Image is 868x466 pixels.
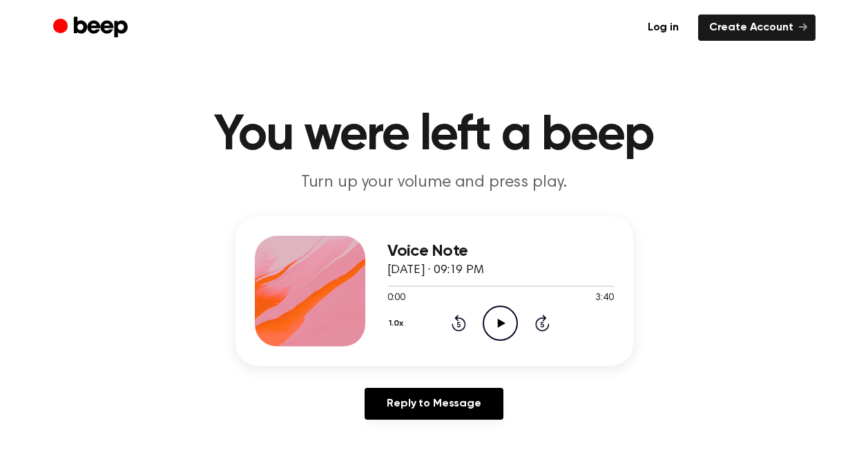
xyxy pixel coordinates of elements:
[387,291,405,306] span: 0:00
[53,15,131,41] a: Beep
[637,15,690,41] a: Log in
[387,242,614,261] h3: Voice Note
[387,312,409,335] button: 1.0x
[595,291,613,306] span: 3:40
[365,388,503,420] a: Reply to Message
[698,15,816,41] a: Create Account
[81,111,788,160] h1: You were left a beep
[169,171,700,194] p: Turn up your volume and press play.
[387,264,484,277] span: [DATE] · 09:19 PM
